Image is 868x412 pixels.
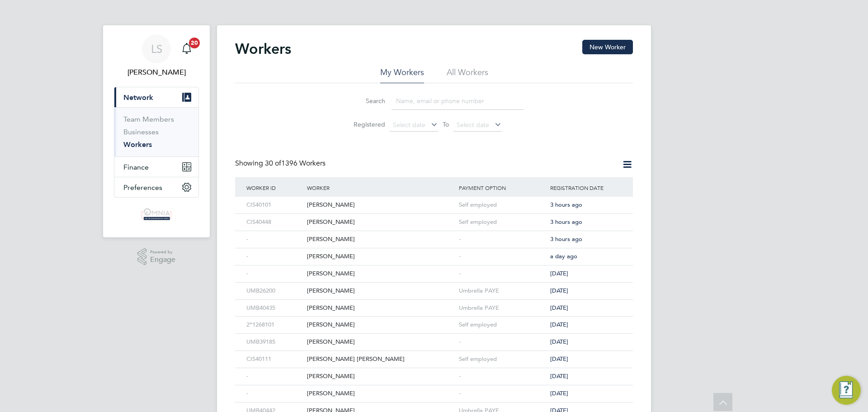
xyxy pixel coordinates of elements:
[457,248,548,265] div: -
[550,218,582,226] span: 3 hours ago
[244,317,305,333] div: 2*1268101
[548,177,624,198] div: Registration Date
[123,115,174,123] a: Team Members
[139,207,174,221] img: omniaoutsourcing-logo-retina.png
[151,43,162,55] span: LS
[305,177,457,198] div: Worker
[550,372,568,380] span: [DATE]
[137,248,176,265] a: Powered byEngage
[244,350,624,358] a: CIS40111[PERSON_NAME] [PERSON_NAME]Self employed[DATE]
[305,283,457,299] div: [PERSON_NAME]
[550,235,582,243] span: 3 hours ago
[582,40,633,54] button: New Worker
[550,321,568,328] span: [DATE]
[550,355,568,363] span: [DATE]
[150,256,175,264] span: Engage
[244,300,305,317] div: UMB40435
[244,351,305,368] div: CIS40111
[305,248,457,265] div: [PERSON_NAME]
[114,67,199,78] span: Lauren Southern
[244,283,305,299] div: UMB26200
[244,248,624,256] a: -[PERSON_NAME]-a day ago
[457,283,548,299] div: Umbrella PAYE
[244,231,624,238] a: -[PERSON_NAME]-3 hours ago
[393,121,425,129] span: Select date
[457,351,548,368] div: Self employed
[305,197,457,213] div: [PERSON_NAME]
[550,304,568,312] span: [DATE]
[114,177,198,197] button: Preferences
[550,338,568,346] span: [DATE]
[178,34,196,63] a: 20
[123,93,153,102] span: Network
[244,368,305,385] div: -
[344,120,385,128] label: Registered
[189,38,200,48] span: 20
[305,300,457,317] div: [PERSON_NAME]
[244,177,305,198] div: Worker ID
[244,213,624,221] a: CIS40448[PERSON_NAME]Self employed3 hours ago
[114,207,199,221] a: Go to home page
[244,231,305,248] div: -
[457,231,548,248] div: -
[550,287,568,294] span: [DATE]
[103,25,210,237] nav: Main navigation
[244,334,305,350] div: UMB39185
[832,376,861,405] button: Engage Resource Center
[457,317,548,333] div: Self employed
[244,368,624,375] a: -[PERSON_NAME]-[DATE]
[235,40,291,58] h2: Workers
[123,163,149,171] span: Finance
[244,214,305,231] div: CIS40448
[244,333,624,341] a: UMB39185[PERSON_NAME]-[DATE]
[550,270,568,277] span: [DATE]
[114,87,198,107] button: Network
[457,214,548,231] div: Self employed
[265,159,325,168] span: 1396 Workers
[457,368,548,385] div: -
[244,316,624,324] a: 2*1268101[PERSON_NAME]Self employed[DATE]
[305,351,457,368] div: [PERSON_NAME] [PERSON_NAME]
[244,299,624,307] a: UMB40435[PERSON_NAME]Umbrella PAYE[DATE]
[305,214,457,231] div: [PERSON_NAME]
[457,300,548,317] div: Umbrella PAYE
[150,248,175,256] span: Powered by
[244,385,305,402] div: -
[440,118,452,130] span: To
[244,402,624,410] a: UMB40442[PERSON_NAME]Umbrella PAYE[DATE]
[457,265,548,282] div: -
[123,128,159,136] a: Businesses
[457,121,489,129] span: Select date
[123,183,162,192] span: Preferences
[123,140,152,149] a: Workers
[244,265,305,282] div: -
[244,248,305,265] div: -
[457,334,548,350] div: -
[305,231,457,248] div: [PERSON_NAME]
[235,159,327,168] div: Showing
[457,385,548,402] div: -
[305,317,457,333] div: [PERSON_NAME]
[305,368,457,385] div: [PERSON_NAME]
[244,196,624,204] a: CIS40101[PERSON_NAME]Self employed3 hours ago
[305,265,457,282] div: [PERSON_NAME]
[550,201,582,208] span: 3 hours ago
[344,97,385,105] label: Search
[457,177,548,198] div: Payment Option
[550,389,568,397] span: [DATE]
[114,157,198,177] button: Finance
[265,159,281,168] span: 30 of
[457,197,548,213] div: Self employed
[305,334,457,350] div: [PERSON_NAME]
[244,385,624,393] a: -[PERSON_NAME]-[DATE]
[392,92,524,110] input: Name, email or phone number
[114,107,198,156] div: Network
[244,282,624,290] a: UMB26200[PERSON_NAME]Umbrella PAYE[DATE]
[447,67,488,83] li: All Workers
[550,252,577,260] span: a day ago
[305,385,457,402] div: [PERSON_NAME]
[114,34,199,78] a: LS[PERSON_NAME]
[380,67,424,83] li: My Workers
[244,265,624,273] a: -[PERSON_NAME]-[DATE]
[244,197,305,213] div: CIS40101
